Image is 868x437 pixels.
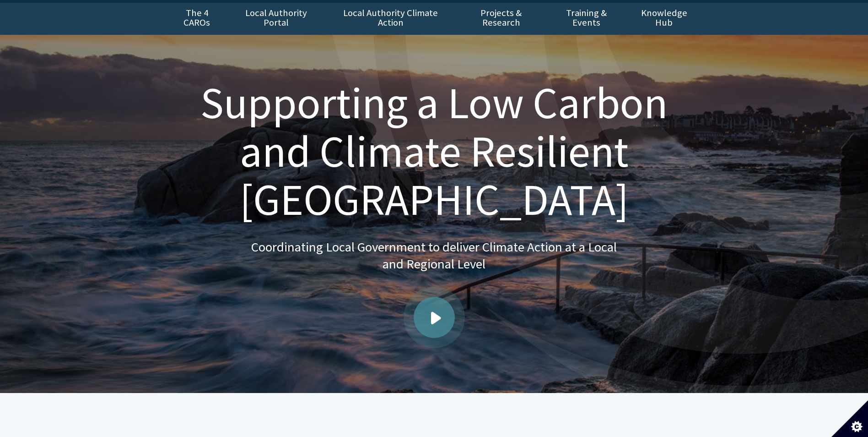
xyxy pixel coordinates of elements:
p: Coordinating Local Government to deliver Climate Action at a Local and Regional Level [251,239,617,273]
h1: Supporting a Low Carbon and Climate Resilient [GEOGRAPHIC_DATA] [178,79,691,224]
a: Local Authority Portal [227,3,325,35]
a: Training & Events [546,3,626,35]
a: Play video [414,297,455,338]
a: Knowledge Hub [626,3,701,35]
a: Local Authority Climate Action [325,3,456,35]
a: The 4 CAROs [167,3,227,35]
a: Projects & Research [456,3,546,35]
button: Set cookie preferences [831,400,868,437]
